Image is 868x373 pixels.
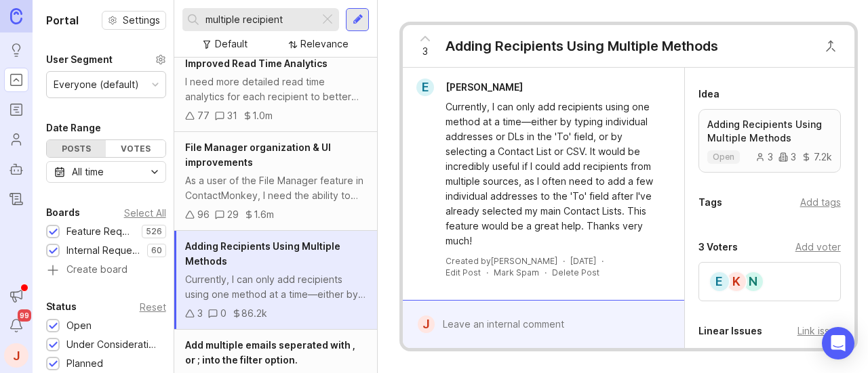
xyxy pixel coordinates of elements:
div: Tags [698,194,722,211]
a: Autopilot [4,157,28,181]
p: 60 [151,245,162,256]
div: All time [72,164,104,179]
div: 96 [197,207,210,222]
a: Adding Recipients Using Multiple MethodsCurrently, I can only add recipients using one method at ... [174,231,377,330]
div: Select All [124,209,166,217]
a: File Manager organization & UI improvementsAs a user of the File Manager feature in ContactMonkey... [174,132,377,231]
div: 0 [220,306,226,321]
div: Date Range [46,120,101,136]
div: 3 Voters [698,239,738,255]
span: Adding Recipients Using Multiple Methods [185,240,340,267]
div: J [418,315,434,333]
div: Status [46,299,77,315]
div: 3 [755,152,773,162]
div: 7.2k [802,152,832,162]
div: 3 [197,306,203,321]
a: Create board [46,265,166,277]
span: Add multiple emails seperated with , or ; into the filter option. [185,339,355,366]
div: Currently, I can only add recipients using one method at a time—either by typing individual addre... [185,272,366,302]
div: Add tags [800,195,841,210]
a: Users [4,127,28,152]
div: N [743,271,764,292]
button: Close button [817,32,844,60]
div: Posts [47,140,106,157]
div: Planned [66,356,103,371]
div: 1.0m [252,108,273,123]
img: Canny Home [10,8,22,24]
div: E [709,271,730,292]
a: Adding Recipients Using Multiple Methodsopen337.2k [698,109,841,173]
a: [DATE] [570,255,596,267]
span: 3 [422,44,428,59]
p: Adding Recipients Using Multiple Methods [707,118,832,145]
div: · [545,267,547,278]
div: · [601,255,604,267]
div: Link issue [797,324,841,338]
a: Changelog [4,187,28,211]
div: Edit Post [446,267,481,278]
a: Roadmaps [4,97,28,122]
span: [PERSON_NAME] [446,81,523,93]
div: Boards [46,204,80,221]
div: 3 [778,152,796,162]
div: Idea [698,86,719,102]
span: 99 [18,309,31,322]
div: 86.2k [241,306,267,321]
div: Open [66,318,92,333]
p: open [713,152,734,162]
div: E [416,79,434,96]
div: · [563,255,565,267]
p: 526 [146,226,162,237]
div: I need more detailed read time analytics for each recipient to better understand engagement level... [185,74,366,104]
div: Linear Issues [698,323,762,339]
button: Mark Spam [494,267,539,278]
div: Created by [PERSON_NAME] [446,255,557,267]
div: Create new issue [698,346,841,361]
div: 1.6m [254,207,274,222]
div: User Segment [46,51,113,68]
div: Default [215,37,248,51]
div: Feature Requests [66,224,135,239]
input: Search... [205,12,314,27]
div: Under Consideration [66,337,159,352]
div: · [486,267,488,278]
span: Improved Read Time Analytics [185,58,328,69]
div: 29 [227,207,239,222]
button: Settings [102,11,166,30]
a: Portal [4,68,28,92]
button: Announcements [4,284,28,308]
div: Relevance [300,37,349,51]
time: [DATE] [570,256,596,266]
div: K [726,271,747,292]
div: Everyone (default) [54,77,139,92]
div: As a user of the File Manager feature in ContactMonkey, I need the ability to move files into fol... [185,173,366,203]
div: Currently, I can only add recipients using one method at a time—either by typing individual addre... [446,100,656,248]
div: Delete Post [552,267,599,278]
button: J [4,343,28,368]
div: Reset [140,303,166,311]
a: Ideas [4,38,28,62]
a: E[PERSON_NAME] [408,79,534,96]
div: Internal Requests [66,243,140,258]
h1: Portal [46,12,79,28]
svg: toggle icon [144,167,165,177]
div: 31 [227,108,237,123]
button: Notifications [4,313,28,338]
span: File Manager organization & UI improvements [185,141,331,168]
div: 77 [197,108,210,123]
span: Settings [123,14,160,27]
div: Adding Recipients Using Multiple Methods [446,37,718,56]
div: Votes [106,140,165,157]
div: Add voter [795,240,841,255]
a: Improved Read Time AnalyticsI need more detailed read time analytics for each recipient to better... [174,48,377,132]
div: Open Intercom Messenger [822,327,854,359]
